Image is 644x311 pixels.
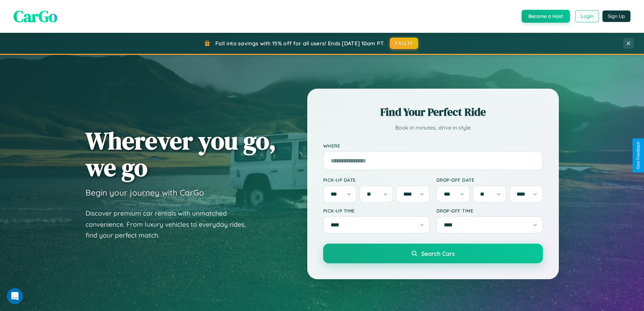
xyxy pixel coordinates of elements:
label: Where [323,143,543,149]
span: Search Cars [421,250,455,257]
label: Drop-off Time [436,208,543,214]
p: Discover premium car rentals with unmatched convenience. From luxury vehicles to everyday rides, ... [86,208,255,241]
span: CarGo [14,5,57,27]
label: Pick-up Time [323,208,430,214]
button: Become a Host [522,10,570,23]
h3: Begin your journey with CarGo [86,187,204,198]
h1: Wherever you go, we go [86,127,276,181]
label: Pick-up Date [323,177,430,183]
div: Give Feedback [636,142,641,169]
h2: Find Your Perfect Ride [323,105,543,119]
iframe: Intercom live chat [7,288,23,304]
button: FALL15 [390,38,418,49]
button: Sign Up [602,10,630,22]
label: Drop-off Date [436,177,543,183]
button: Login [575,10,599,22]
span: Fall into savings with 15% off for all users! Ends [DATE] 10am PT. [215,40,385,47]
p: Book in minutes, drive in style [323,123,543,133]
button: Search Cars [323,244,543,263]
